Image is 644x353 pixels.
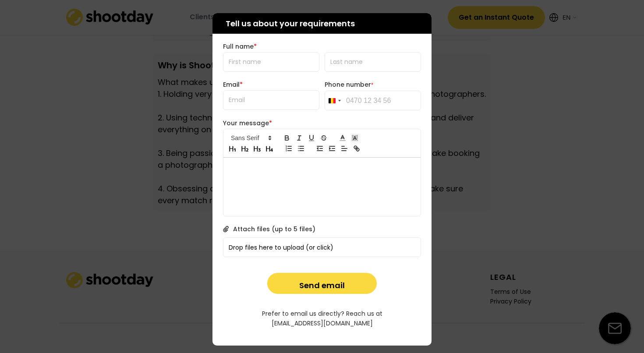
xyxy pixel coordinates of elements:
[336,133,349,143] span: Font color
[223,119,421,127] div: Your message
[262,310,382,318] div: Prefer to email us directly? Reach us at
[272,319,373,328] div: [EMAIL_ADDRESS][DOMAIN_NAME]
[338,143,350,154] span: Text alignment
[349,133,361,143] span: Highlight color
[223,238,421,257] div: Drop files here to upload (or click)
[223,52,319,72] input: First name
[223,90,319,110] input: Email
[325,81,421,89] div: Phone number
[325,91,421,110] input: 0470 12 34 56
[267,273,377,294] button: Send email
[223,81,315,88] div: Email
[223,42,421,50] div: Full name
[325,91,343,110] button: Selected country
[212,13,432,34] div: Tell us about your requirements
[325,52,421,72] input: Last name
[233,225,315,233] div: Attach files (up to 5 files)
[223,226,229,232] img: Icon%20metro-attachment.svg
[227,133,274,143] span: Font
